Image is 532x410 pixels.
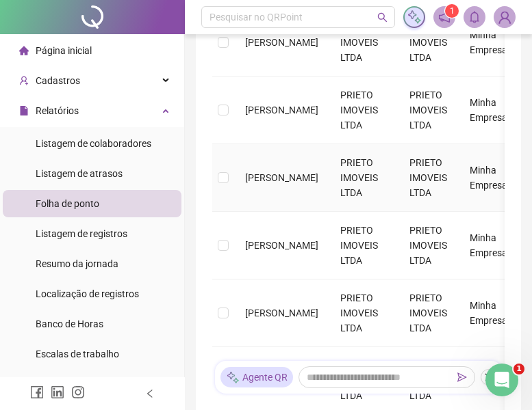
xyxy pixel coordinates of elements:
[514,364,524,374] span: 1
[36,288,139,299] span: Localização de registros
[36,138,151,149] span: Listagem de colaboradores
[36,198,99,209] span: Folha de ponto
[329,279,398,347] td: PRIETO IMOVEIS LTDA
[459,212,529,279] td: Minha Empresa
[329,144,398,212] td: PRIETO IMOVEIS LTDA
[245,172,318,183] span: [PERSON_NAME]
[329,9,398,77] td: PRIETO IMOVEIS LTDA
[71,385,85,399] span: instagram
[398,144,459,212] td: PRIETO IMOVEIS LTDA
[398,212,459,279] td: PRIETO IMOVEIS LTDA
[245,240,318,251] span: [PERSON_NAME]
[329,77,398,144] td: PRIETO IMOVEIS LTDA
[398,279,459,347] td: PRIETO IMOVEIS LTDA
[19,106,29,115] span: file
[145,389,155,398] span: left
[445,4,459,18] sup: 1
[36,348,119,359] span: Escalas de trabalho
[438,11,451,23] span: notification
[36,318,103,329] span: Banco de Horas
[329,212,398,279] td: PRIETO IMOVEIS LTDA
[484,372,494,382] span: close
[36,45,92,56] span: Página inicial
[36,105,79,116] span: Relatórios
[19,46,29,55] span: home
[468,11,481,23] span: bell
[220,367,293,387] div: Agente QR
[450,6,455,16] span: 1
[459,77,529,144] td: Minha Empresa
[377,12,388,23] span: search
[30,385,44,399] span: facebook
[459,9,529,77] td: Minha Empresa
[245,307,318,318] span: [PERSON_NAME]
[457,372,467,382] span: send
[36,168,123,179] span: Listagem de atrasos
[245,105,318,115] span: [PERSON_NAME]
[398,9,459,77] td: PRIETO IMOVEIS LTDA
[398,77,459,144] td: PRIETO IMOVEIS LTDA
[407,10,422,25] img: sparkle-icon.fc2bf0ac1784a2077858766a79e2daf3.svg
[245,37,318,48] span: [PERSON_NAME]
[485,364,518,396] iframe: Intercom live chat
[226,370,240,385] img: sparkle-icon.fc2bf0ac1784a2077858766a79e2daf3.svg
[459,144,529,212] td: Minha Empresa
[459,279,529,347] td: Minha Empresa
[494,7,515,27] img: 76144
[51,385,64,399] span: linkedin
[36,75,80,86] span: Cadastros
[19,76,29,85] span: user-add
[36,258,118,269] span: Resumo da jornada
[36,228,127,239] span: Listagem de registros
